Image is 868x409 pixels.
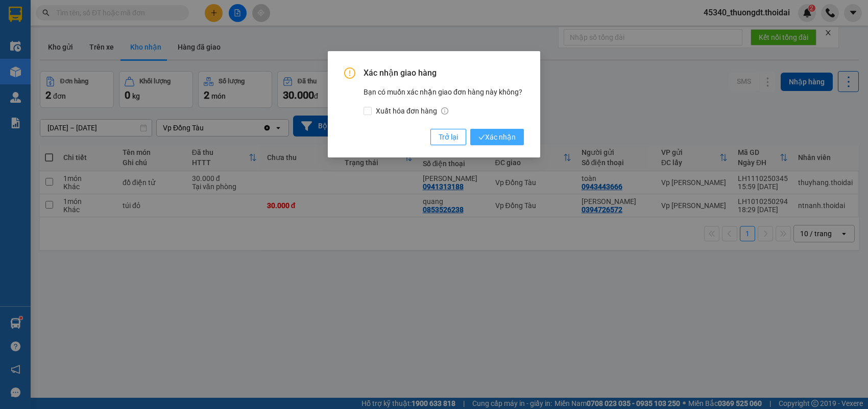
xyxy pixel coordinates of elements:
span: exclamation-circle [344,67,355,79]
span: check [478,134,485,141]
span: info-circle [441,107,448,115]
strong: CÔNG TY TNHH DỊCH VỤ DU LỊCH THỜI ĐẠI [9,8,92,41]
img: logo [4,36,6,88]
span: Xuất hóa đơn hàng [372,105,452,117]
button: Trở lại [430,129,466,145]
button: checkXác nhận [470,129,524,145]
span: Xác nhận [478,131,516,143]
span: Chuyển phát nhanh: [GEOGRAPHIC_DATA] - [GEOGRAPHIC_DATA] [7,44,95,80]
span: Xác nhận giao hàng [364,67,524,79]
div: Bạn có muốn xác nhận giao đơn hàng này không? [364,86,524,117]
span: Trở lại [439,131,458,143]
span: DT1210250380 [96,69,157,79]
